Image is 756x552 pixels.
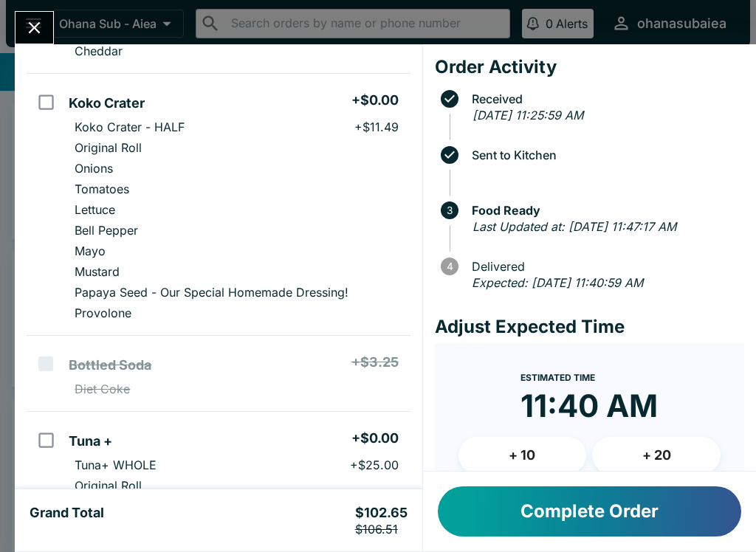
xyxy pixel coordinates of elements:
[446,261,453,272] text: 4
[75,458,157,472] p: Tuna+ WHOLE
[350,458,399,472] p: + $25.00
[75,202,115,217] p: Lettuce
[75,44,123,58] p: Cheddar
[355,504,408,537] h5: $102.65
[75,478,142,493] p: Original Roll
[75,306,131,320] p: Provolone
[464,260,744,273] span: Delivered
[435,316,744,338] h4: Adjust Expected Time
[75,382,130,396] p: Diet Coke
[458,437,587,474] button: + 10
[16,12,53,44] button: Close
[464,204,744,217] span: Food Ready
[75,161,113,176] p: Onions
[75,120,185,134] p: Koko Crater - HALF
[472,108,583,123] em: [DATE] 11:25:59 AM
[520,372,595,383] span: Estimated Time
[354,120,399,134] p: + $11.49
[75,140,142,155] p: Original Roll
[69,356,151,374] h5: Bottled Soda
[75,285,348,300] p: Papaya Seed - Our Special Homemade Dressing!
[464,148,744,162] span: Sent to Kitchen
[69,94,145,112] h5: Koko Crater
[355,522,408,537] p: $106.51
[435,56,744,78] h4: Order Activity
[75,264,120,279] p: Mustard
[592,437,721,474] button: + 20
[75,223,138,238] p: Bell Pepper
[472,219,676,234] em: Last Updated at: [DATE] 11:47:17 AM
[520,387,658,425] time: 11:40 AM
[438,486,741,537] button: Complete Order
[351,429,399,447] h5: + $0.00
[464,92,744,106] span: Received
[75,182,129,196] p: Tomatoes
[351,353,399,371] h5: + $3.25
[447,204,453,216] text: 3
[75,244,106,258] p: Mayo
[351,92,399,109] h5: + $0.00
[472,275,643,290] em: Expected: [DATE] 11:40:59 AM
[30,504,104,537] h5: Grand Total
[69,432,112,450] h5: Tuna +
